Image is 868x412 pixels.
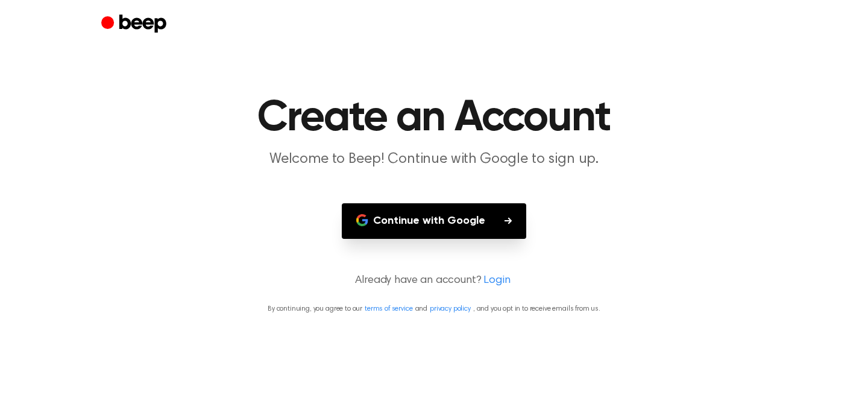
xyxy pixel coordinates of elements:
a: terms of service [365,305,412,312]
p: Already have an account? [14,273,854,289]
a: Beep [101,13,169,36]
h1: Create an Account [125,97,743,140]
p: By continuing, you agree to our and , and you opt in to receive emails from us. [14,303,854,314]
button: Continue with Google [342,203,526,239]
a: Login [483,273,510,289]
p: Welcome to Beep! Continue with Google to sign up. [203,150,665,170]
a: privacy policy [430,305,471,312]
